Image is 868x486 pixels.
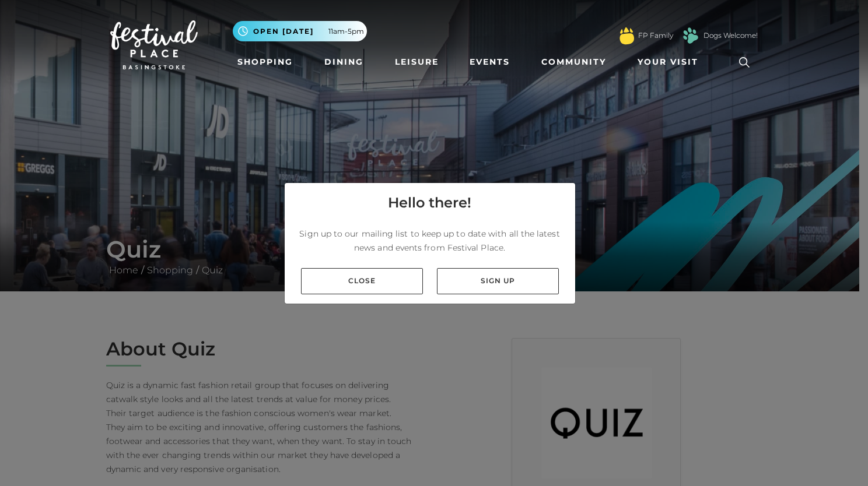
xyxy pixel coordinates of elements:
[638,30,673,41] a: FP Family
[703,30,758,41] a: Dogs Welcome!
[294,227,566,255] p: Sign up to our mailing list to keep up to date with all the latest news and events from Festival ...
[388,192,471,213] h4: Hello there!
[328,26,364,37] span: 11am-5pm
[633,51,709,73] a: Your Visit
[320,51,368,73] a: Dining
[110,20,198,69] img: Festival Place Logo
[233,51,297,73] a: Shopping
[638,56,698,68] span: Your Visit
[465,51,514,73] a: Events
[537,51,611,73] a: Community
[437,268,559,294] a: Sign up
[253,26,314,37] span: Open [DATE]
[390,51,443,73] a: Leisure
[233,21,367,41] button: Open [DATE] 11am-5pm
[301,268,423,294] a: Close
